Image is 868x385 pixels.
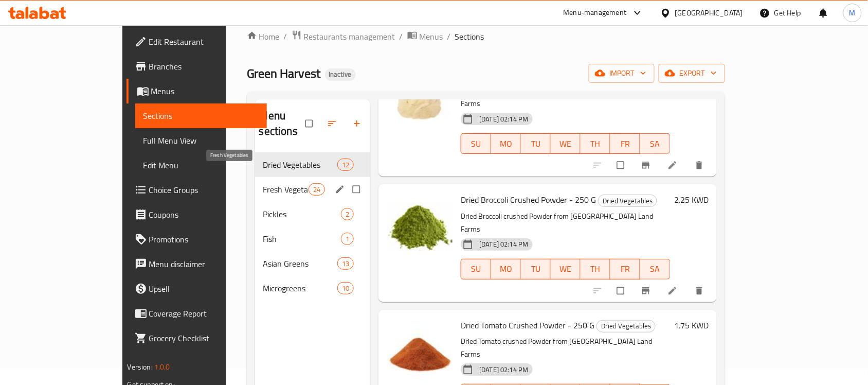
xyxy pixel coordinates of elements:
button: delete [688,279,713,302]
span: Green Harvest [247,62,321,85]
a: Choice Groups [126,178,267,202]
span: MO [495,261,517,276]
button: FR [610,133,640,154]
span: Promotions [149,233,259,246]
div: Microgreens [263,282,337,294]
span: Restaurants management [304,30,395,43]
nav: Menu sections [255,148,371,305]
a: Menu disclaimer [126,252,267,276]
span: WE [555,136,576,151]
span: 13 [338,259,353,269]
span: [DATE] 02:14 PM [475,365,532,375]
div: items [337,257,354,270]
span: Inactive [325,70,356,79]
div: Fresh Vegetables24edit [255,177,371,202]
span: 10 [338,284,353,293]
span: TU [525,136,547,151]
div: items [337,282,354,294]
a: Menus [407,30,443,43]
span: Dried Broccoli Crushed Powder - 250 G [461,192,596,207]
span: Menu disclaimer [149,258,259,270]
img: Dried Cauliflower Crushed Powder - 250 G [387,67,453,133]
p: Dried Broccoli crushed Powder from [GEOGRAPHIC_DATA] Land Farms [461,210,670,236]
a: Menus [126,79,267,103]
span: import [597,67,646,80]
a: Sections [135,103,267,128]
img: Dried Broccoli Crushed Powder - 250 G [387,192,453,258]
button: SU [461,133,491,154]
span: Select to update [611,281,632,301]
span: Dried Vegetables [597,320,655,332]
div: Microgreens10 [255,276,371,301]
div: [GEOGRAPHIC_DATA] [675,7,743,19]
button: FR [610,259,640,279]
span: TH [585,261,606,276]
span: TU [525,261,547,276]
a: Coupons [126,202,267,227]
button: WE [551,133,581,154]
button: WE [551,259,581,279]
span: Version: [128,360,153,374]
span: Dried Vegetables [599,195,657,207]
span: Upsell [149,283,259,295]
span: 2 [341,209,353,219]
span: M [849,7,856,19]
nav: breadcrumb [247,30,726,43]
button: edit [333,183,349,196]
span: Edit Menu [143,159,259,171]
button: delete [688,154,713,177]
div: items [337,159,354,171]
span: 12 [338,160,353,170]
span: Dried Vegetables [263,159,337,171]
span: Sections [455,30,484,43]
span: Asian Greens [263,257,337,270]
span: FR [614,261,636,276]
span: 1.0.0 [154,360,170,374]
button: MO [491,259,521,279]
img: Dried Tomato Crushed Powder - 250 G [387,318,453,384]
p: Dried Tomato crushed Powder from [GEOGRAPHIC_DATA] Land Farms [461,335,670,361]
button: export [659,64,725,83]
li: / [284,30,287,43]
li: / [400,30,403,43]
span: FR [614,136,636,151]
button: Branch-specific-item [635,279,659,302]
span: SA [644,136,666,151]
button: MO [491,133,521,154]
button: SA [640,259,670,279]
span: Branches [149,60,259,73]
span: 1 [341,234,353,244]
button: TH [581,133,610,154]
div: Dried Vegetables12 [255,152,371,177]
a: Grocery Checklist [126,326,267,351]
span: Pickles [263,208,341,220]
span: Full Menu View [143,134,259,147]
span: SA [644,261,666,276]
a: Edit Restaurant [126,29,267,54]
span: Dried Tomato Crushed Powder - 250 G [461,318,594,333]
a: Promotions [126,227,267,252]
span: Select to update [611,155,632,175]
button: import [589,64,655,83]
h6: 1.75 KWD [674,318,709,332]
h2: Menu sections [259,108,306,139]
a: Edit menu item [667,160,680,170]
a: Branches [126,54,267,79]
div: Fish [263,233,341,245]
span: SU [465,261,487,276]
span: 24 [309,185,324,195]
span: Menus [420,30,443,43]
span: TH [585,136,606,151]
a: Edit Menu [135,153,267,178]
span: Menus [151,85,259,97]
a: Restaurants management [292,30,395,43]
div: items [341,208,354,220]
div: Dried Vegetables [598,195,657,207]
button: TU [521,133,551,154]
span: SU [465,136,487,151]
div: Dried Vegetables [596,320,656,332]
span: export [667,67,717,80]
span: Choice Groups [149,184,259,196]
